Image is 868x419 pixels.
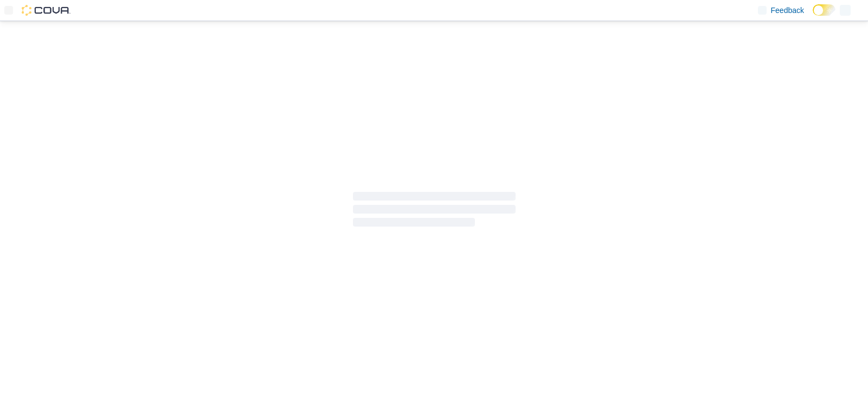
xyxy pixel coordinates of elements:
span: Feedback [771,5,804,16]
input: Dark Mode [813,4,835,16]
span: Loading [353,194,516,229]
img: Cova [22,5,70,16]
span: Dark Mode [813,16,813,16]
